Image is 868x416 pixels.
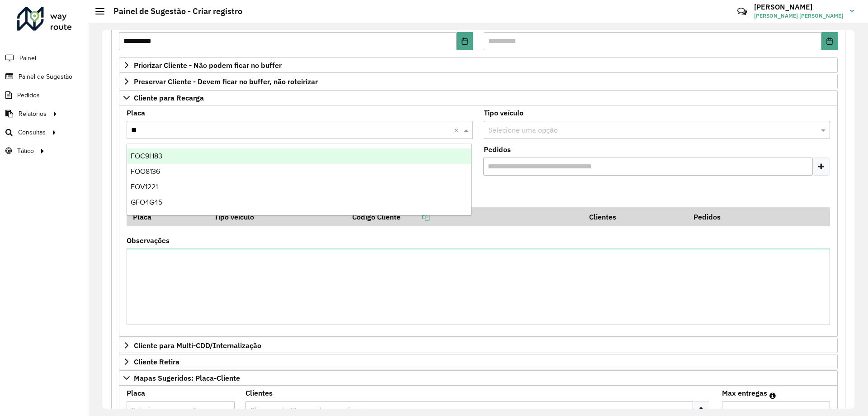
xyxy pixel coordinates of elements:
[131,183,158,191] span: FOV1221
[687,207,792,226] th: Pedidos
[821,32,838,50] button: Choose Date
[119,105,838,337] div: Cliente para Recarga
[134,78,318,85] span: Preservar Cliente - Devem ficar no buffer, não roteirizar
[127,235,170,246] label: Observações
[131,198,162,206] span: GFO4G45
[754,3,843,11] h3: [PERSON_NAME]
[401,212,429,221] a: Copiar
[245,387,273,398] label: Clientes
[18,128,46,137] span: Consultas
[732,2,752,21] a: Contato Rápido
[134,342,261,349] span: Cliente para Multi-CDD/Internalização
[17,146,34,156] span: Tático
[19,72,72,81] span: Painel de Sugestão
[131,152,162,160] span: FOC9H83
[134,94,204,101] span: Cliente para Recarga
[454,124,462,135] span: Clear all
[134,62,282,69] span: Priorizar Cliente - Não podem ficar no buffer
[484,144,511,155] label: Pedidos
[769,392,776,399] em: Máximo de clientes que serão colocados na mesma rota com os clientes informados
[119,338,838,353] a: Cliente para Multi-CDD/Internalização
[127,387,145,398] label: Placa
[131,167,160,175] span: FOO8136
[346,207,583,226] th: Código Cliente
[457,32,473,50] button: Choose Date
[134,374,240,382] span: Mapas Sugeridos: Placa-Cliente
[119,90,838,105] a: Cliente para Recarga
[119,74,838,89] a: Preservar Cliente - Devem ficar no buffer, não roteirizar
[754,12,843,20] span: [PERSON_NAME] [PERSON_NAME]
[19,109,47,119] span: Relatórios
[484,107,524,118] label: Tipo veículo
[583,207,687,226] th: Clientes
[119,57,838,73] a: Priorizar Cliente - Não podem ficar no buffer
[17,91,40,100] span: Pedidos
[127,143,472,215] ng-dropdown-panel: Options list
[119,354,838,369] a: Cliente Retira
[127,207,208,226] th: Placa
[19,53,36,63] span: Painel
[104,6,242,16] h2: Painel de Sugestão - Criar registro
[208,207,346,226] th: Tipo veículo
[119,370,838,386] a: Mapas Sugeridos: Placa-Cliente
[722,387,767,398] label: Max entregas
[134,358,179,365] span: Cliente Retira
[127,107,145,118] label: Placa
